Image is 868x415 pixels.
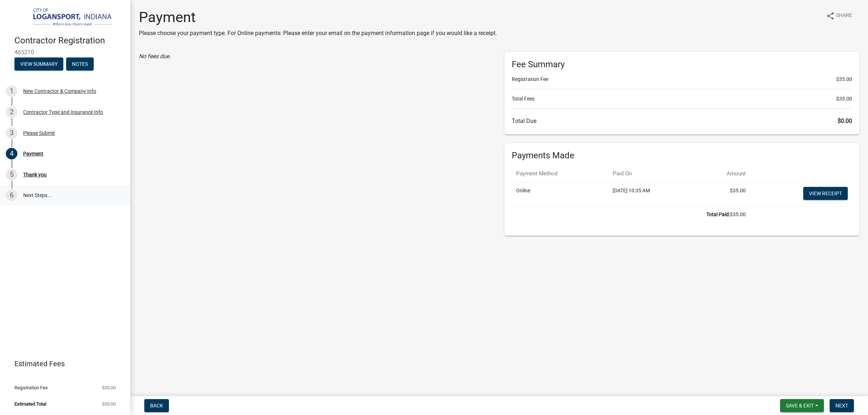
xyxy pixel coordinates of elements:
[6,356,119,371] a: Estimated Fees
[14,61,63,67] wm-modal-confirm: Summary
[144,399,169,412] button: Back
[6,169,17,180] div: 5
[512,182,608,206] td: Online
[786,403,814,408] span: Save & Exit
[23,172,47,177] div: Thank you
[139,9,497,26] h1: Payment
[838,117,852,124] span: $0.00
[14,402,46,406] span: Estimated Total
[66,57,94,70] button: Notes
[139,53,171,60] i: No fees due.
[512,150,852,161] h6: Payments Made
[66,61,94,67] wm-modal-confirm: Notes
[608,182,697,206] td: [DATE] 10:35 AM
[697,165,750,182] th: Amount
[706,211,730,217] b: Total Paid:
[23,131,55,136] div: Please Submit
[697,182,750,206] td: $35.00
[102,385,116,390] span: $35.00
[6,189,17,201] div: 6
[14,49,116,56] span: 465210
[512,59,852,70] h6: Fee Summary
[836,95,852,103] span: $35.00
[512,165,608,182] th: Payment Method
[512,206,750,223] td: $35.00
[23,110,103,115] div: Contractor Type and Insurance Info
[512,117,852,124] h6: Total Due
[608,165,697,182] th: Paid On
[826,12,835,20] i: share
[23,89,96,94] div: New Contractor & Company Info
[6,85,17,97] div: 1
[835,403,848,408] span: Next
[14,385,48,390] span: Registration Fee
[23,151,43,156] div: Payment
[14,57,63,70] button: View Summary
[830,399,854,412] button: Next
[6,148,17,159] div: 4
[6,127,17,139] div: 3
[836,12,852,20] span: Share
[780,399,824,412] button: Save & Exit
[512,95,852,103] li: Total Fees
[150,403,163,408] span: Back
[14,8,119,28] img: City of Logansport, Indiana
[512,76,852,83] li: Registration Fee
[102,402,116,406] span: $35.00
[836,76,852,83] span: $35.00
[139,29,497,38] p: Please choose your payment type. For Online payments: Please enter your email on the payment info...
[14,35,124,46] h4: Contractor Registration
[803,187,848,200] a: View receipt
[6,106,17,118] div: 2
[820,9,858,23] button: shareShare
